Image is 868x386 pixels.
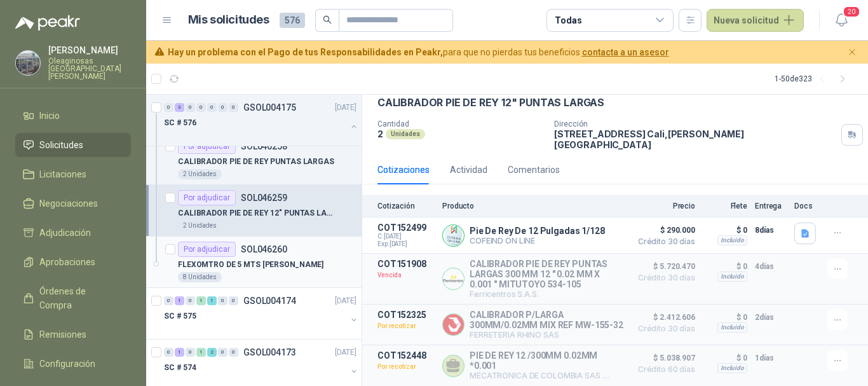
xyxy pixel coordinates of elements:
div: 2 [207,348,217,357]
a: Por adjudicarSOL046260FLEXOMTRO DE 5 MTS [PERSON_NAME]8 Unidades [146,237,362,288]
p: Pie De Rey De 12 Pulgadas 1/128 [470,226,605,236]
span: Aprobaciones [39,255,95,269]
p: Docs [794,202,820,210]
span: Crédito 30 días [632,238,695,245]
p: GSOL004173 [243,348,296,357]
div: 1 [207,296,217,305]
p: $ 0 [703,259,747,274]
div: 0 [164,103,173,112]
p: SOL046260 [241,245,287,254]
div: 0 [186,348,195,357]
p: [STREET_ADDRESS] Cali , [PERSON_NAME][GEOGRAPHIC_DATA] [554,128,836,150]
p: 4 días [755,259,787,274]
div: Incluido [717,272,747,282]
img: Company Logo [443,225,464,246]
span: Exp: [DATE] [377,240,435,248]
div: 0 [164,296,173,305]
p: Dirección [554,120,836,128]
p: Precio [632,202,695,210]
a: Aprobaciones [15,250,131,274]
a: Inicio [15,104,131,128]
div: Incluido [717,322,747,333]
span: Crédito 30 días [632,274,695,282]
a: Configuración [15,352,131,376]
div: Cotizaciones [377,163,430,177]
p: MECATRONICA DE COLOMBIA SAS [470,371,624,381]
button: 20 [830,9,853,32]
p: Ferricentros S.A.S. [470,289,624,299]
span: Remisiones [39,327,86,341]
a: 0 3 0 0 0 0 0 GSOL004175[DATE] SC # 576 [164,100,359,141]
span: $ 5.720.470 [632,259,695,274]
p: [DATE] [335,347,356,359]
p: [PERSON_NAME] [48,46,131,55]
a: contacta a un asesor [582,47,669,57]
div: Actividad [450,163,487,177]
div: 2 Unidades [178,169,222,179]
p: Cantidad [377,120,544,128]
div: Todas [555,13,581,27]
div: 8 Unidades [178,272,222,282]
div: Por adjudicar [178,139,236,154]
p: FERRETERIA RHINO SAS [470,330,624,340]
p: SC # 574 [164,362,196,374]
a: Órdenes de Compra [15,279,131,317]
div: Por adjudicar [178,190,236,205]
div: Unidades [386,129,425,139]
span: search [323,15,332,24]
p: 2 [377,128,383,139]
p: $ 0 [703,223,747,238]
p: COT151908 [377,259,435,269]
a: 0 1 0 1 2 0 0 GSOL004173[DATE] SC # 574 [164,345,359,385]
div: 1 - 50 de 323 [775,69,853,89]
p: Flete [703,202,747,210]
div: 0 [229,103,238,112]
a: Licitaciones [15,162,131,186]
p: FLEXOMTRO DE 5 MTS [PERSON_NAME] [178,259,323,271]
span: Negociaciones [39,196,98,210]
p: COT152325 [377,310,435,320]
span: para que no pierdas tus beneficios [168,45,669,59]
a: Solicitudes [15,133,131,157]
div: 1 [196,296,206,305]
div: 3 [175,103,184,112]
div: 0 [186,296,195,305]
p: GSOL004175 [243,103,296,112]
span: C: [DATE] [377,233,435,240]
p: 8 días [755,223,787,238]
p: SOL046259 [241,193,287,202]
p: Oleaginosas [GEOGRAPHIC_DATA][PERSON_NAME] [48,57,131,80]
p: 1 días [755,350,787,366]
p: 2 días [755,310,787,325]
a: Negociaciones [15,191,131,216]
b: Hay un problema con el Pago de tus Responsabilidades en Peakr, [168,47,443,57]
span: Crédito 30 días [632,325,695,333]
div: Incluido [717,235,747,245]
p: Cotización [377,202,435,210]
div: 0 [207,103,217,112]
span: Órdenes de Compra [39,284,119,312]
p: Producto [442,202,624,210]
span: $ 5.038.907 [632,350,695,366]
a: Por adjudicarSOL046259CALIBRADOR PIE DE REY 12" PUNTAS LARGAS2 Unidades [146,185,362,237]
span: Inicio [39,109,60,123]
p: Por recotizar [377,320,435,333]
p: SOL046258 [241,142,287,151]
div: Por adjudicar [178,242,236,257]
a: 0 1 0 1 1 0 0 GSOL004174[DATE] SC # 575 [164,293,359,334]
span: Licitaciones [39,167,86,181]
span: $ 2.412.606 [632,310,695,325]
h1: Mis solicitudes [188,11,269,29]
div: Incluido [717,363,747,373]
div: 1 [175,348,184,357]
span: Adjudicación [39,226,91,240]
span: 20 [843,6,860,18]
div: 1 [196,348,206,357]
div: 2 Unidades [178,221,222,231]
p: SC # 575 [164,310,196,322]
p: CALIBRADOR PIE DE REY 12" PUNTAS LARGAS [178,207,336,219]
p: COT152499 [377,223,435,233]
button: Cerrar [844,45,860,60]
button: Nueva solicitud [707,9,804,32]
div: 1 [175,296,184,305]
